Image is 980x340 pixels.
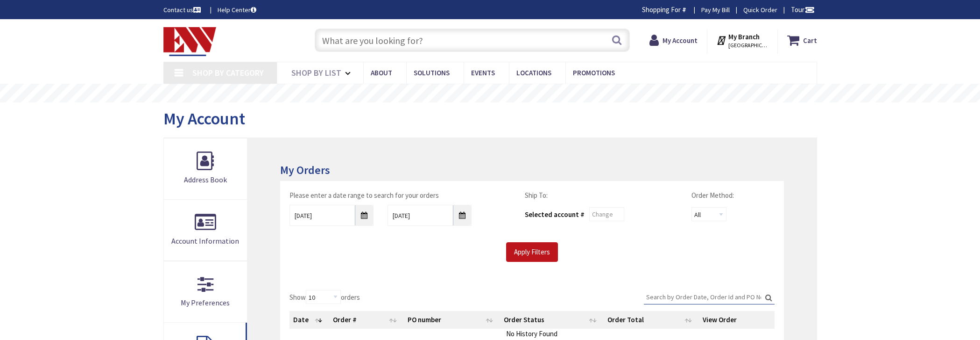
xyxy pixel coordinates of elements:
[192,67,264,78] span: Shop By Category
[701,5,730,14] a: Pay My Bill
[164,261,247,322] a: My Preferences
[728,32,760,41] strong: My Branch
[791,5,815,14] span: Tour
[181,298,230,307] span: My Preferences
[164,200,247,260] a: Account Information
[743,5,777,14] a: Quick Order
[289,311,329,329] th: Date
[682,5,686,14] strong: #
[573,68,615,77] span: Promotions
[506,242,558,262] input: Apply Filters
[644,290,775,304] input: Search:
[525,190,548,200] label: Ship To:
[525,210,585,219] div: Selected account #
[306,290,341,304] select: Showorders
[289,329,774,339] td: No History Found
[691,190,734,200] label: Order Method:
[716,32,768,49] div: My Branch [GEOGRAPHIC_DATA], [GEOGRAPHIC_DATA]
[289,290,360,304] label: Show orders
[280,164,783,176] h3: My Orders
[171,236,239,246] span: Account Information
[471,68,495,77] span: Events
[184,175,227,184] span: Address Book
[500,311,603,329] th: Order Status: activate to sort column ascending
[218,5,256,14] a: Help Center
[163,5,203,14] a: Contact us
[371,68,392,77] span: About
[589,207,624,221] input: Change
[163,108,245,129] span: My Account
[699,311,775,329] th: View Order
[649,32,698,49] a: My Account
[289,190,439,200] label: Please enter a date range to search for your orders
[163,27,217,56] img: Electrical Wholesalers, Inc.
[663,36,698,45] strong: My Account
[404,311,500,329] th: PO number: activate to sort column ascending
[803,32,817,49] strong: Cart
[604,311,699,329] th: Order Total: activate to sort column ascending
[164,138,247,199] a: Address Book
[405,88,576,99] rs-layer: Free Same Day Pickup at 19 Locations
[644,290,775,304] label: Search:
[291,67,341,78] span: Shop By List
[516,68,551,77] span: Locations
[315,29,630,52] input: What are you looking for?
[642,5,681,14] span: Shopping For
[728,42,768,49] span: [GEOGRAPHIC_DATA], [GEOGRAPHIC_DATA]
[329,311,404,329] th: Order #: activate to sort column ascending
[787,32,817,49] a: Cart
[414,68,450,77] span: Solutions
